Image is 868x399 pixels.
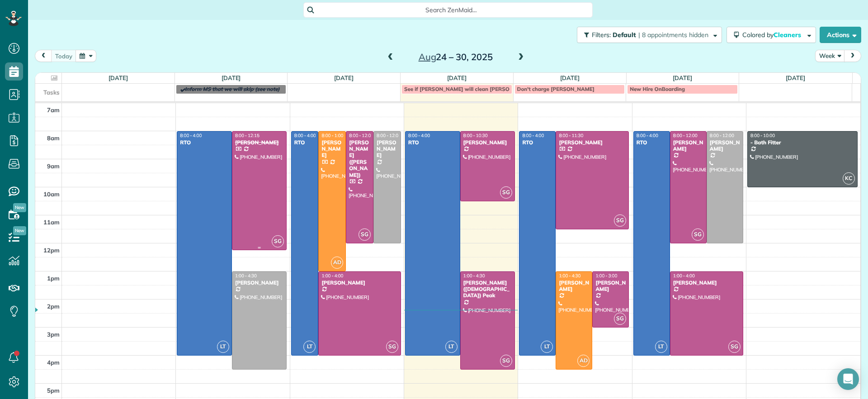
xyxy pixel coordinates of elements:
span: 1:00 - 4:00 [673,273,695,279]
span: See if [PERSON_NAME] will clean [PERSON_NAME]? [404,85,536,92]
span: New Hire OnBoarding [630,85,685,92]
span: 1:00 - 4:30 [463,273,485,279]
span: 1pm [47,275,60,282]
span: Cleaners [774,31,802,39]
a: [DATE] [786,74,805,81]
span: New [13,203,26,212]
span: LT [655,341,667,353]
div: [PERSON_NAME] [673,280,741,286]
a: [DATE] [673,74,692,81]
span: SG [692,228,704,241]
a: [DATE] [334,74,354,81]
span: Colored by [742,31,804,39]
span: KC [843,172,855,185]
span: | 8 appointments hidden [638,31,708,39]
div: RTO [408,139,458,146]
span: AD [331,256,343,269]
span: SG [614,313,626,325]
span: SG [386,341,398,353]
span: 3pm [47,331,60,338]
button: Colored byCleaners [726,27,816,43]
span: 8:00 - 4:00 [522,133,544,138]
div: RTO [522,139,553,146]
span: 7am [47,106,60,114]
span: LT [217,341,229,353]
span: SG [500,186,512,199]
span: Don't charge [PERSON_NAME] [517,85,594,92]
span: SG [359,228,371,241]
div: [PERSON_NAME] [376,139,398,159]
span: 11am [43,218,60,226]
button: Filters: Default | 8 appointments hidden [577,27,722,43]
button: today [51,50,76,62]
span: 8:00 - 12:00 [349,133,373,138]
span: SG [272,235,284,247]
div: RTO [294,139,316,146]
span: 8:00 - 4:00 [637,133,658,138]
span: 8:00 - 4:00 [294,133,316,138]
div: [PERSON_NAME] [595,280,626,293]
span: 12pm [43,247,60,254]
span: SG [500,355,512,367]
div: [PERSON_NAME] [709,139,741,152]
span: SG [614,214,626,227]
span: 5pm [47,387,60,394]
span: 8:00 - 1:00 [321,133,343,138]
div: - Bath Fitter [750,139,855,146]
span: 1:00 - 4:30 [559,273,580,279]
span: New [13,226,26,235]
span: 1:00 - 4:30 [235,273,257,279]
div: [PERSON_NAME] [321,280,398,286]
span: 1:00 - 3:00 [595,273,617,279]
a: [DATE] [108,74,128,81]
span: 8:00 - 10:30 [463,133,488,138]
div: [PERSON_NAME] [673,139,704,152]
span: LT [445,341,458,353]
div: Open Intercom Messenger [837,368,859,390]
a: Filters: Default | 8 appointments hidden [572,27,722,43]
div: [PERSON_NAME] [558,280,590,293]
div: RTO [636,139,667,146]
div: [PERSON_NAME] [463,139,513,146]
span: 8:00 - 10:00 [750,133,775,138]
span: Filters: [592,31,611,39]
span: 9am [47,162,60,170]
span: Aug [419,51,436,62]
a: [DATE] [560,74,580,81]
span: 8:00 - 12:15 [235,133,259,138]
span: LT [303,341,316,353]
span: 8:00 - 11:30 [559,133,583,138]
span: Inform MS that we will skip (see note) [185,85,280,92]
button: Actions [820,27,861,43]
button: prev [35,50,52,62]
span: LT [541,341,553,353]
span: AD [577,355,590,367]
span: 8:00 - 4:00 [180,133,202,138]
div: RTO [179,139,229,146]
div: [PERSON_NAME] ([PERSON_NAME]) [349,139,371,178]
div: [PERSON_NAME] [321,139,343,159]
span: 10am [43,190,60,198]
span: 8:00 - 12:00 [710,133,734,138]
button: next [844,50,861,62]
span: 8:00 - 12:00 [377,133,401,138]
span: 8:00 - 12:00 [673,133,698,138]
span: 1:00 - 4:00 [321,273,343,279]
div: [PERSON_NAME] [558,139,626,146]
div: [PERSON_NAME] [235,139,284,146]
a: [DATE] [222,74,241,81]
div: [PERSON_NAME] ([DEMOGRAPHIC_DATA]) Peak [463,280,513,299]
span: 4pm [47,359,60,366]
span: 2pm [47,303,60,310]
span: SG [728,341,741,353]
span: 8am [47,134,60,142]
h2: 24 – 30, 2025 [399,52,512,62]
button: Week [815,50,845,62]
a: [DATE] [447,74,467,81]
span: 8:00 - 4:00 [408,133,430,138]
div: [PERSON_NAME] [235,280,284,286]
span: Default [613,31,637,39]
